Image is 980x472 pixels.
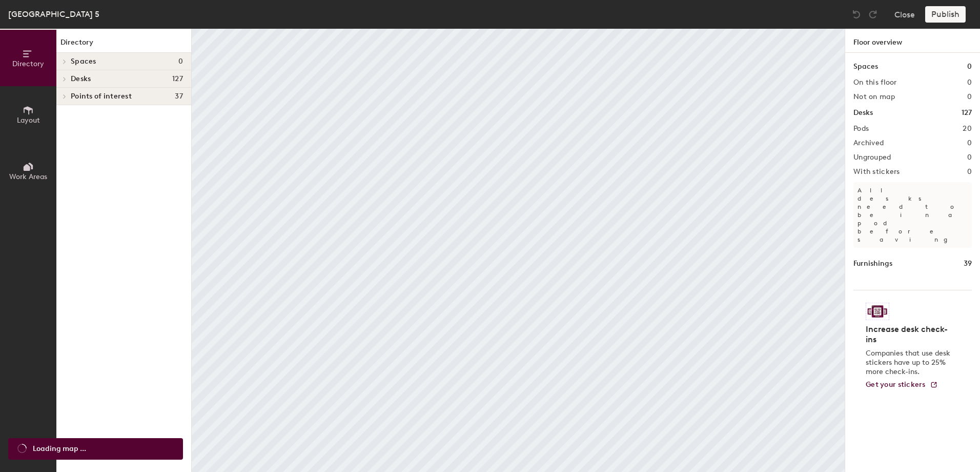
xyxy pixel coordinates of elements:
[853,107,873,119] h1: Desks
[853,139,884,147] h2: Archived
[71,92,132,101] span: Points of interest
[868,9,878,19] img: Redo
[853,125,869,133] h2: Pods
[172,75,183,83] span: 127
[967,61,972,72] h1: 0
[33,443,86,455] span: Loading map ...
[967,78,972,87] h2: 0
[866,381,938,389] a: Get your stickers
[71,75,91,83] span: Desks
[175,92,183,101] span: 37
[192,29,845,472] canvas: Map
[853,61,878,72] h1: Spaces
[866,349,953,377] p: Companies that use desk stickers have up to 25% more check-ins.
[853,78,897,87] h2: On this floor
[964,258,972,269] h1: 39
[845,29,980,53] h1: Floor overview
[56,37,191,53] h1: Directory
[9,172,47,181] span: Work Areas
[178,57,183,66] span: 0
[962,107,972,119] h1: 127
[967,139,972,147] h2: 0
[967,168,972,176] h2: 0
[963,125,972,133] h2: 20
[8,8,99,21] div: [GEOGRAPHIC_DATA] 5
[967,153,972,162] h2: 0
[853,153,891,162] h2: Ungrouped
[894,6,915,23] button: Close
[853,93,895,101] h2: Not on map
[853,182,972,248] p: All desks need to be in a pod before saving
[866,303,889,320] img: Sticker logo
[853,258,892,269] h1: Furnishings
[866,324,953,345] h4: Increase desk check-ins
[17,116,40,125] span: Layout
[967,93,972,101] h2: 0
[866,380,926,389] span: Get your stickers
[851,9,862,19] img: Undo
[71,57,96,66] span: Spaces
[853,168,900,176] h2: With stickers
[12,60,44,68] span: Directory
